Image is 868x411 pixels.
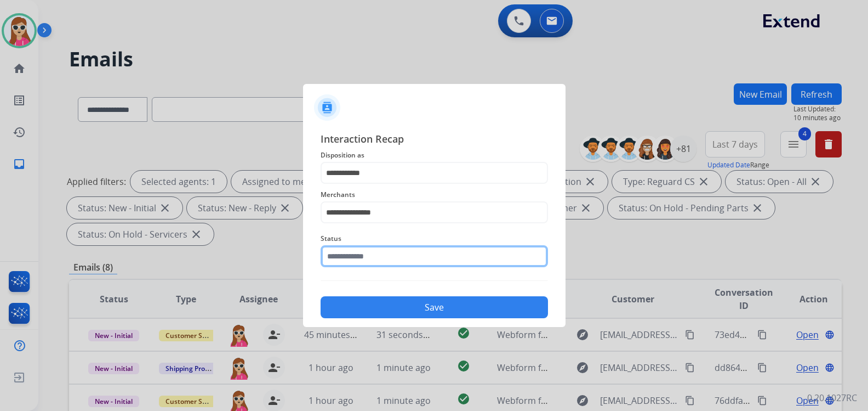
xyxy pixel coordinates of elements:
span: Disposition as [321,149,548,162]
span: Merchants [321,188,548,201]
img: contactIcon [314,94,340,121]
span: Status [321,232,548,245]
img: contact-recap-line.svg [321,280,548,281]
span: Interaction Recap [321,131,548,149]
p: 0.20.1027RC [807,391,857,404]
button: Save [321,296,548,318]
